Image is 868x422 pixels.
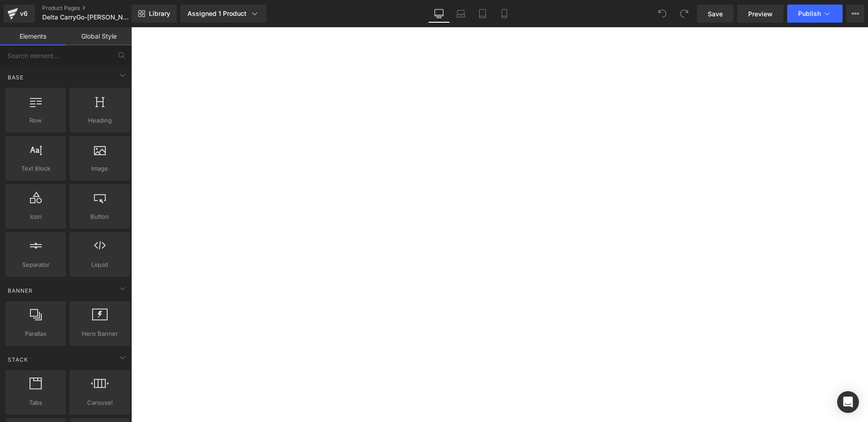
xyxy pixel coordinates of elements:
span: Preview [748,9,773,19]
a: Tablet [472,5,493,23]
span: Row [8,116,63,125]
span: Heading [72,116,127,125]
span: Liquid [72,260,127,270]
a: Laptop [450,5,472,23]
span: Carousel [72,398,127,407]
button: Undo [653,5,671,23]
button: Redo [675,5,693,23]
a: v6 [4,5,35,23]
a: Product Pages [42,5,147,12]
span: Hero Banner [72,329,127,339]
span: Parallax [8,329,63,339]
a: Mobile [493,5,515,23]
a: Desktop [428,5,450,23]
div: Assigned 1 Product [187,9,259,18]
div: v6 [18,8,30,20]
div: Open Intercom Messenger [837,391,859,413]
span: Stack [7,355,29,364]
a: Preview [737,5,784,23]
a: Global Style [66,27,132,45]
span: Base [7,73,25,82]
span: Delta CarryGo-[PERSON_NAME] [42,14,129,21]
button: More [846,5,864,23]
span: Publish [798,10,821,17]
span: Image [72,164,127,173]
span: Save [708,9,723,19]
button: Publish [787,5,843,23]
span: Text Block [8,164,63,173]
a: New Library [132,5,177,23]
span: Tabs [8,398,63,407]
span: Separator [8,260,63,270]
span: Icon [8,212,63,221]
span: Button [72,212,127,221]
span: Banner [7,286,34,295]
span: Library [149,10,170,18]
